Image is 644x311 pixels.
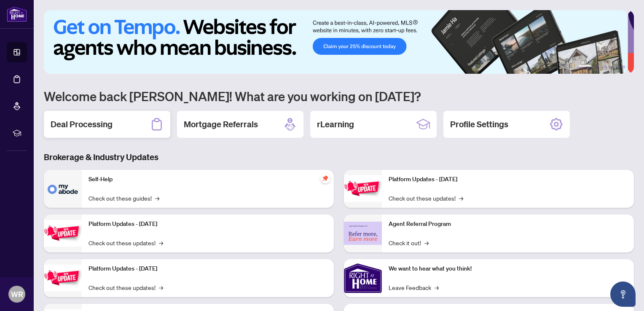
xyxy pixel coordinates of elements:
button: 6 [622,65,625,69]
h3: Brokerage & Industry Updates [44,151,634,163]
button: 3 [602,65,605,69]
span: → [424,238,429,247]
a: Check it out!→ [389,238,429,247]
a: Check out these updates!→ [89,238,163,247]
p: Platform Updates - [DATE] [389,175,627,184]
span: → [159,283,163,292]
a: Leave Feedback→ [389,283,439,292]
img: logo [7,6,27,22]
button: Open asap [610,282,636,307]
a: Check out these updates!→ [89,283,163,292]
img: We want to hear what you think! [344,259,382,297]
button: 2 [595,65,598,69]
h1: Welcome back [PERSON_NAME]! What are you working on [DATE]? [44,88,634,104]
span: pushpin [320,173,330,183]
h2: Deal Processing [51,118,113,130]
p: We want to hear what you think! [389,264,627,273]
img: Platform Updates - September 16, 2025 [44,220,82,247]
img: Agent Referral Program [344,222,382,245]
a: Check out these updates!→ [389,193,463,203]
a: Check out these guides!→ [89,193,159,203]
button: 5 [615,65,619,69]
img: Self-Help [44,170,82,208]
span: → [155,193,159,203]
img: Slide 0 [44,10,628,74]
button: 4 [609,65,612,69]
span: → [435,283,439,292]
button: 1 [578,65,592,69]
h2: Mortgage Referrals [184,118,258,130]
p: Self-Help [89,175,327,184]
span: → [459,193,463,203]
img: Platform Updates - July 21, 2025 [44,265,82,291]
span: WR [11,288,23,300]
p: Platform Updates - [DATE] [89,264,327,273]
h2: Profile Settings [450,118,508,130]
img: Platform Updates - June 23, 2025 [344,175,382,202]
h2: rLearning [317,118,354,130]
p: Platform Updates - [DATE] [89,220,327,229]
p: Agent Referral Program [389,220,627,229]
span: → [159,238,163,247]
